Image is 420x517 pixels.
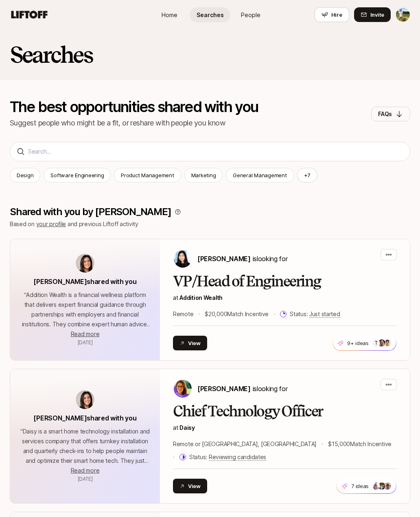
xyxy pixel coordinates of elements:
[197,253,287,264] p: is looking for
[233,171,287,179] p: General Management
[315,7,349,22] button: Hire
[173,479,207,493] button: View
[197,383,287,394] p: is looking for
[33,277,136,286] span: [PERSON_NAME] shared with you
[384,482,391,490] img: ACg8ocJgLS4_X9rs-p23w7LExaokyEoWgQo9BGx67dOfttGDosg=s160-c
[347,339,369,347] p: 9+ ideas
[10,219,410,229] p: Based on and previous Liftoff activity
[396,8,410,22] img: Tyler Kieft
[17,171,33,179] p: Design
[378,482,385,490] img: 3e3d117b_59e3_403d_8885_bc4b4df50e5e.jpg
[179,294,223,301] a: Addition Wealth
[174,380,192,398] img: Rebecca Hochreiter
[241,11,260,19] span: People
[328,439,392,449] p: $15,000 Match Incentive
[10,99,258,114] p: The best opportunities shared with you
[351,482,369,490] p: 7 ideas
[174,250,192,268] img: Amy Chou
[337,478,396,494] button: 7 ideas
[331,11,342,19] span: Hire
[173,309,193,319] p: Remote
[149,7,190,22] a: Home
[76,254,94,273] img: avatar-url
[190,7,230,22] a: Searches
[332,335,396,351] button: 9+ ideasT
[10,206,171,218] p: Shared with you by [PERSON_NAME]
[36,220,66,227] a: your profile
[309,310,340,318] span: Just started
[370,11,384,19] span: Invite
[20,290,150,329] p: “ Addition Wealth is a financial wellness platform that delivers expert financial guidance throug...
[197,255,251,263] span: [PERSON_NAME]
[396,7,410,22] button: Tyler Kieft
[191,171,216,179] p: Marketing
[50,171,104,179] p: Software Engineering
[230,7,271,22] a: People
[173,439,317,449] p: Remote or [GEOGRAPHIC_DATA], [GEOGRAPHIC_DATA]
[71,330,99,337] span: Read more
[71,466,99,475] button: Read more
[71,329,99,339] button: Read more
[173,273,397,290] h2: VP/Head of Engineering
[205,309,269,319] p: $20,000 Match Incentive
[179,424,195,431] a: Daisy
[354,7,391,22] button: Invite
[189,452,266,462] p: Status:
[290,309,340,319] p: Status:
[173,336,207,350] button: View
[372,482,380,490] img: ACg8ocInyrGrb4MC9uz50sf4oDbeg82BTXgt_Vgd6-yBkTRc-xTs8ygV=s160-c
[197,385,251,393] span: [PERSON_NAME]
[209,453,266,461] span: Reviewing candidates
[375,338,378,348] p: T
[173,403,397,420] h2: Chief Technology Officer
[371,107,410,121] button: FAQs
[10,117,258,129] p: Suggest people who might be a fit, or reshare with people you know
[297,168,318,183] button: +7
[33,414,136,422] span: [PERSON_NAME] shared with you
[10,42,92,67] h2: Searches
[78,476,93,482] span: June 10, 2025 10:00am
[76,390,94,409] img: avatar-url
[78,339,93,345] span: June 10, 2025 10:00am
[162,11,177,19] span: Home
[378,109,392,119] p: FAQs
[28,147,403,156] input: Search...
[384,339,391,347] img: c3894d86_b3f1_4e23_a0e4_4d923f503b0e.jpg
[71,467,99,474] span: Read more
[197,11,224,19] span: Searches
[173,423,397,433] p: at
[173,293,397,303] p: at
[378,339,385,347] img: f1d21661_8497_401d_9e71_5cd0c6d81040.jpg
[20,427,150,466] p: “ Daisy is a smart home technology installation and services company that offers turnkey installa...
[121,171,174,179] p: Product Management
